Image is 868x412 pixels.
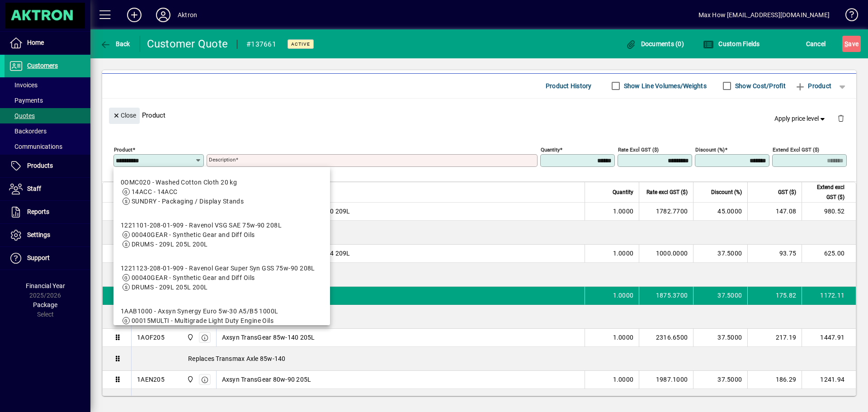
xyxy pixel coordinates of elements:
[5,247,90,270] a: Support
[113,256,330,299] mat-option: 1221123-208-01-909 - Ravenol Gear Super Syn GSS 75w-90 208L
[184,332,195,342] span: Central
[147,37,228,51] div: Customer Quote
[5,123,90,139] a: Backorders
[546,79,592,93] span: Product History
[773,146,819,152] mat-label: Extend excl GST ($)
[5,93,90,108] a: Payments
[291,41,310,47] span: Active
[698,8,830,22] div: Max How [EMAIL_ADDRESS][DOMAIN_NAME]
[132,274,255,281] span: 00040GEAR - Synthetic Gear and Diff Oils
[747,203,802,221] td: 147.08
[27,208,49,215] span: Reports
[184,374,195,384] span: Central
[804,36,828,52] button: Cancel
[222,375,311,384] span: Axsyn TransGear 80w-90 205L
[747,371,802,389] td: 186.29
[27,185,41,192] span: Staff
[807,182,844,202] span: Extend excl GST ($)
[132,263,856,286] div: Full Synthetic Low SAPS ACEA E8 / E11
[842,36,861,52] button: Save
[830,114,852,122] app-page-header-button: Delete
[802,203,856,221] td: 980.52
[121,307,278,316] div: 1AAB1000 - Axsyn Synergy Euro 5w-30 A5/B5 1000L
[27,62,58,69] span: Customers
[695,146,725,152] mat-label: Discount (%)
[844,37,859,51] span: ave
[27,39,44,46] span: Home
[137,333,165,342] div: 1AOF205
[137,375,165,384] div: 1AEN205
[132,221,856,244] div: 15w-40 Ck-4/E9
[113,108,136,123] span: Close
[625,40,684,47] span: Documents (0)
[703,40,760,47] span: Custom Fields
[5,77,90,93] a: Invoices
[542,78,595,94] button: Product History
[747,329,802,347] td: 217.19
[613,375,634,384] span: 1.0000
[5,155,90,177] a: Products
[9,112,35,119] span: Quotes
[5,32,90,54] a: Home
[9,81,38,89] span: Invoices
[802,371,856,389] td: 1241.94
[645,249,688,258] div: 1000.0000
[693,371,747,389] td: 37.5000
[9,97,43,104] span: Payments
[132,198,244,205] span: SUNDRY - Packaging / Display Stands
[844,40,848,47] span: S
[132,188,178,195] span: 14ACC - 14ACC
[622,81,707,90] label: Show Line Volumes/Weights
[645,375,688,384] div: 1987.1000
[693,329,747,347] td: 37.5000
[645,333,688,342] div: 2316.6500
[33,301,57,308] span: Package
[113,213,330,256] mat-option: 1221101-208-01-909 - Ravenol VSG SAE 75w-90 208L
[109,108,140,124] button: Close
[90,36,140,52] app-page-header-button: Back
[132,305,856,328] div: Replaces Transmax Offroad 30
[646,187,688,197] span: Rate excl GST ($)
[541,146,560,152] mat-label: Quantity
[802,329,856,347] td: 1447.91
[613,291,634,300] span: 1.0000
[209,156,236,163] mat-label: Description
[26,282,65,289] span: Financial Year
[222,333,315,342] span: Axsyn TransGear 85w-140 205L
[613,249,634,258] span: 1.0000
[27,162,53,169] span: Products
[747,245,802,263] td: 93.75
[802,287,856,305] td: 1172.11
[5,224,90,246] a: Settings
[27,231,50,238] span: Settings
[806,37,826,51] span: Cancel
[121,221,282,230] div: 1221101-208-01-909 - Ravenol VSG SAE 75w-90 208L
[830,108,852,129] button: Delete
[178,8,197,22] div: Aktron
[613,333,634,342] span: 1.0000
[693,203,747,221] td: 45.0000
[778,187,796,197] span: GST ($)
[747,287,802,305] td: 175.82
[645,207,688,216] div: 1782.7700
[107,111,142,119] app-page-header-button: Close
[102,99,856,132] div: Product
[623,36,686,52] button: Documents (0)
[693,287,747,305] td: 37.5000
[9,128,47,135] span: Backorders
[701,36,762,52] button: Custom Fields
[209,167,530,176] mat-error: Required
[114,146,132,152] mat-label: Product
[100,40,130,47] span: Back
[98,36,132,52] button: Back
[613,187,633,197] span: Quantity
[5,178,90,200] a: Staff
[645,291,688,300] div: 1875.3700
[246,37,276,52] div: #137661
[839,2,857,31] a: Knowledge Base
[5,201,90,223] a: Reports
[733,81,786,90] label: Show Cost/Profit
[113,170,330,213] mat-option: 0OMC020 - Washed Cotton Cloth 20 kg
[711,187,742,197] span: Discount (%)
[9,143,62,150] span: Communications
